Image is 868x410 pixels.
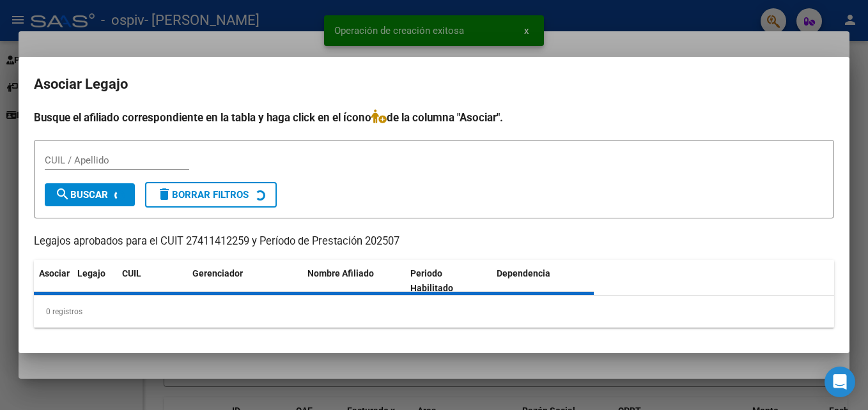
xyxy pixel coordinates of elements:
[77,268,105,278] span: Legajo
[34,296,834,328] div: 0 registros
[410,268,453,293] span: Periodo Habilitado
[72,260,117,302] datatable-header-cell: Legajo
[307,268,374,278] span: Nombre Afiliado
[34,260,72,302] datatable-header-cell: Asociar
[55,189,108,201] span: Buscar
[117,260,187,302] datatable-header-cell: CUIL
[187,260,302,302] datatable-header-cell: Gerenciador
[157,186,172,202] mat-icon: delete
[157,189,249,201] span: Borrar Filtros
[45,183,135,206] button: Buscar
[55,186,70,202] mat-icon: search
[492,260,594,302] datatable-header-cell: Dependencia
[122,268,141,278] span: CUIL
[34,109,834,126] h4: Busque el afiliado correspondiente en la tabla y haga click en el ícono de la columna "Asociar".
[39,268,70,278] span: Asociar
[192,268,243,278] span: Gerenciador
[302,260,405,302] datatable-header-cell: Nombre Afiliado
[34,234,834,250] p: Legajos aprobados para el CUIT 27411412259 y Período de Prestación 202507
[497,268,550,278] span: Dependencia
[34,72,834,96] h2: Asociar Legajo
[145,182,277,208] button: Borrar Filtros
[405,260,492,302] datatable-header-cell: Periodo Habilitado
[825,367,855,397] div: Open Intercom Messenger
